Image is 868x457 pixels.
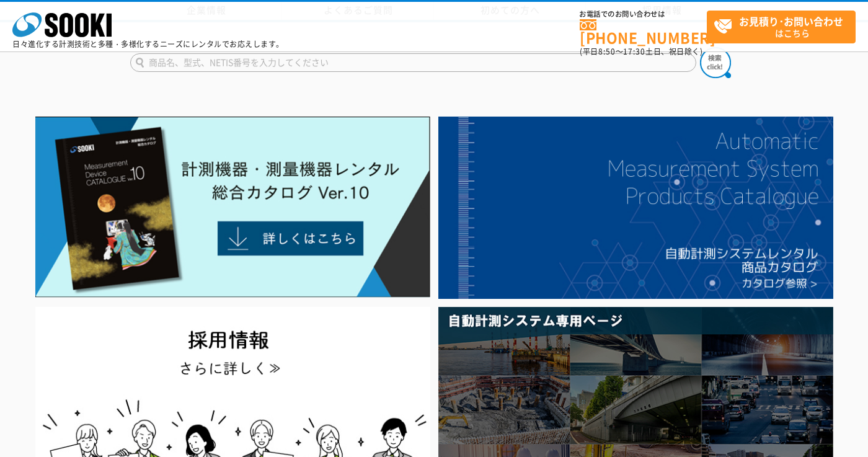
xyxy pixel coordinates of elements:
span: はこちら [714,11,855,42]
span: 8:50 [598,46,616,57]
img: btn_search.png [700,47,731,78]
a: [PHONE_NUMBER] [580,19,707,45]
strong: お見積り･お問い合わせ [739,14,843,29]
span: お電話でのお問い合わせは [580,11,707,18]
a: お見積り･お問い合わせはこちら [707,11,856,43]
input: 商品名、型式、NETIS番号を入力してください [130,53,696,72]
img: 自動計測システムカタログ [438,117,833,299]
img: Catalog Ver10 [35,117,430,298]
p: 日々進化する計測技術と多種・多様化するニーズにレンタルでお応えします。 [12,40,284,48]
span: (平日 ～ 土日、祝日除く) [580,46,702,57]
span: 17:30 [623,46,645,57]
